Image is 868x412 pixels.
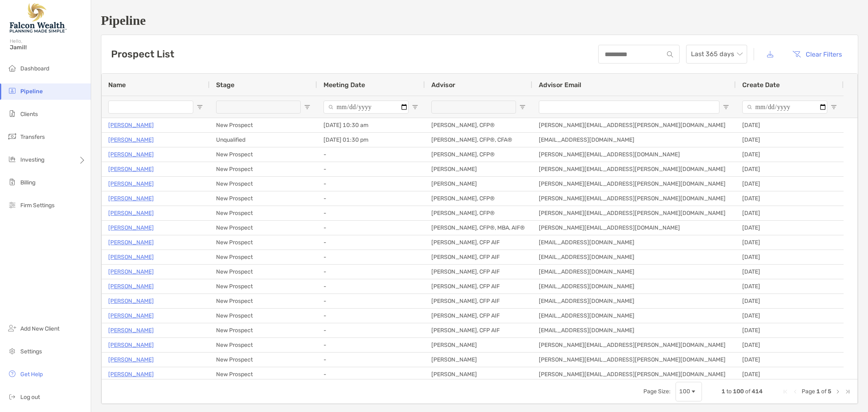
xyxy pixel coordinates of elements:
[108,164,154,174] a: [PERSON_NAME]
[425,309,532,323] div: [PERSON_NAME], CFP AIF
[532,118,736,132] div: [PERSON_NAME][EMAIL_ADDRESS][PERSON_NAME][DOMAIN_NAME]
[108,267,154,277] a: [PERSON_NAME]
[317,191,425,206] div: -
[519,104,526,110] button: Open Filter Menu
[20,88,43,95] span: Pipeline
[20,179,35,186] span: Billing
[425,147,532,162] div: [PERSON_NAME], CFP®
[10,3,67,33] img: Falcon Wealth Planning Logo
[7,109,17,118] img: clients icon
[317,353,425,367] div: -
[425,279,532,294] div: [PERSON_NAME], CFP AIF
[828,388,831,395] span: 5
[210,147,317,162] div: New Prospect
[108,252,154,262] a: [PERSON_NAME]
[7,86,17,96] img: pipeline icon
[210,367,317,381] div: New Prospect
[821,388,826,395] span: of
[210,133,317,147] div: Unqualified
[108,369,154,379] a: [PERSON_NAME]
[317,133,425,147] div: [DATE] 01:30 pm
[532,235,736,250] div: [EMAIL_ADDRESS][DOMAIN_NAME]
[532,338,736,352] div: [PERSON_NAME][EMAIL_ADDRESS][PERSON_NAME][DOMAIN_NAME]
[532,162,736,176] div: [PERSON_NAME][EMAIL_ADDRESS][PERSON_NAME][DOMAIN_NAME]
[745,388,750,395] span: of
[317,309,425,323] div: -
[108,135,154,145] a: [PERSON_NAME]
[108,101,193,114] input: Name Filter Input
[210,323,317,337] div: New Prospect
[317,235,425,250] div: -
[431,81,455,89] span: Advisor
[736,162,844,176] div: [DATE]
[736,221,844,235] div: [DATE]
[108,237,154,248] a: [PERSON_NAME]
[7,63,17,73] img: dashboard icon
[532,323,736,337] div: [EMAIL_ADDRESS][DOMAIN_NAME]
[723,104,729,110] button: Open Filter Menu
[108,120,154,130] a: [PERSON_NAME]
[532,250,736,264] div: [EMAIL_ADDRESS][DOMAIN_NAME]
[736,133,844,147] div: [DATE]
[736,309,844,323] div: [DATE]
[679,388,690,395] div: 100
[304,104,310,110] button: Open Filter Menu
[736,250,844,264] div: [DATE]
[7,346,17,356] img: settings icon
[786,45,848,63] button: Clear Filters
[108,149,154,160] a: [PERSON_NAME]
[108,355,154,365] a: [PERSON_NAME]
[7,154,17,164] img: investing icon
[210,353,317,367] div: New Prospect
[425,294,532,308] div: [PERSON_NAME], CFP AIF
[101,13,858,28] h1: Pipeline
[317,265,425,279] div: -
[7,131,17,141] img: transfers icon
[317,294,425,308] div: -
[317,118,425,132] div: [DATE] 10:30 am
[317,338,425,352] div: -
[532,309,736,323] div: [EMAIL_ADDRESS][DOMAIN_NAME]
[7,392,17,401] img: logout icon
[733,388,744,395] span: 100
[532,221,736,235] div: [PERSON_NAME][EMAIL_ADDRESS][DOMAIN_NAME]
[752,388,763,395] span: 414
[539,81,581,89] span: Advisor Email
[210,206,317,220] div: New Prospect
[7,200,17,210] img: firm-settings icon
[742,101,827,114] input: Create Date Filter Input
[108,179,154,189] a: [PERSON_NAME]
[844,388,851,395] div: Last Page
[532,133,736,147] div: [EMAIL_ADDRESS][DOMAIN_NAME]
[108,311,154,321] p: [PERSON_NAME]
[210,177,317,191] div: New Prospect
[532,191,736,206] div: [PERSON_NAME][EMAIL_ADDRESS][PERSON_NAME][DOMAIN_NAME]
[736,294,844,308] div: [DATE]
[425,353,532,367] div: [PERSON_NAME]
[317,206,425,220] div: -
[726,388,732,395] span: to
[108,281,154,291] p: [PERSON_NAME]
[324,81,365,89] span: Meeting Date
[108,208,154,218] a: [PERSON_NAME]
[108,193,154,204] a: [PERSON_NAME]
[210,338,317,352] div: New Prospect
[425,118,532,132] div: [PERSON_NAME], CFP®
[792,388,798,395] div: Previous Page
[532,265,736,279] div: [EMAIL_ADDRESS][DOMAIN_NAME]
[425,177,532,191] div: [PERSON_NAME]
[20,65,49,72] span: Dashboard
[412,104,418,110] button: Open Filter Menu
[317,221,425,235] div: -
[210,162,317,176] div: New Prospect
[108,296,154,306] a: [PERSON_NAME]
[425,338,532,352] div: [PERSON_NAME]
